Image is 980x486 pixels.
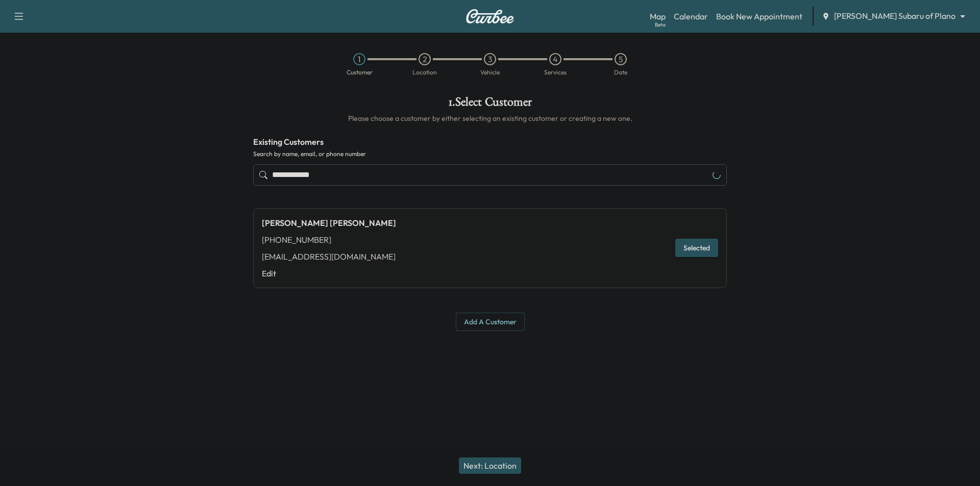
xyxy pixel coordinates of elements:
[650,10,666,22] a: MapBeta
[480,69,500,75] div: Vehicle
[615,53,627,65] div: 5
[419,53,431,65] div: 2
[674,10,708,22] a: Calendar
[262,217,396,229] div: [PERSON_NAME] [PERSON_NAME]
[544,69,567,75] div: Services
[465,9,514,23] img: Curbee Logo
[253,96,727,113] h1: 1 . Select Customer
[253,136,727,148] h4: Existing Customers
[675,239,718,258] button: Selected
[459,457,521,474] button: Next: Location
[614,69,627,75] div: Date
[484,53,496,65] div: 3
[716,10,802,22] a: Book New Appointment
[262,250,396,263] div: [EMAIL_ADDRESS][DOMAIN_NAME]
[262,267,396,279] a: Edit
[347,69,373,75] div: Customer
[456,313,525,331] button: Add a customer
[834,10,955,22] span: [PERSON_NAME] Subaru of Plano
[549,53,561,65] div: 4
[412,69,437,75] div: Location
[253,113,727,123] h6: Please choose a customer by either selecting an existing customer or creating a new one.
[253,150,727,158] label: Search by name, email, or phone number
[655,21,666,29] div: Beta
[353,53,365,65] div: 1
[262,234,396,246] div: [PHONE_NUMBER]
